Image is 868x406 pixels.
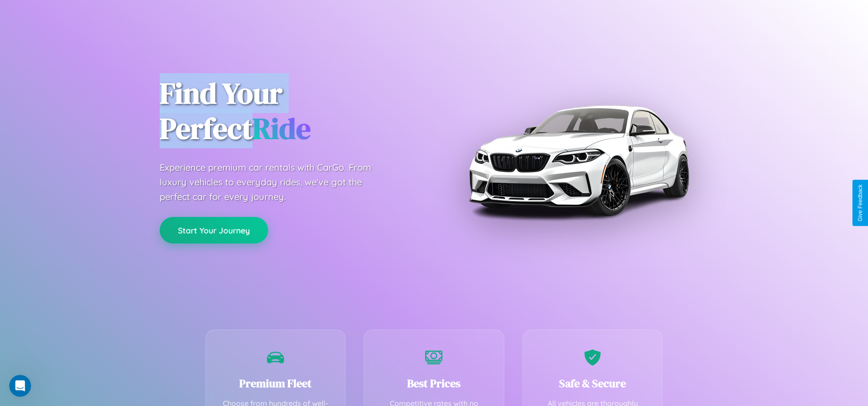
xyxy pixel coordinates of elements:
[378,376,490,391] h3: Best Prices
[160,76,421,146] h1: Find Your Perfect
[857,184,863,222] div: Give Feedback
[160,160,388,204] p: Experience premium car rentals with CarGo. From luxury vehicles to everyday rides, we've got the ...
[464,46,693,275] img: Premium BMW car rental vehicle
[253,108,311,148] span: Ride
[537,376,649,391] h3: Safe & Secure
[160,217,268,244] button: Start Your Journey
[9,375,31,397] iframe: Intercom live chat
[220,376,332,391] h3: Premium Fleet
